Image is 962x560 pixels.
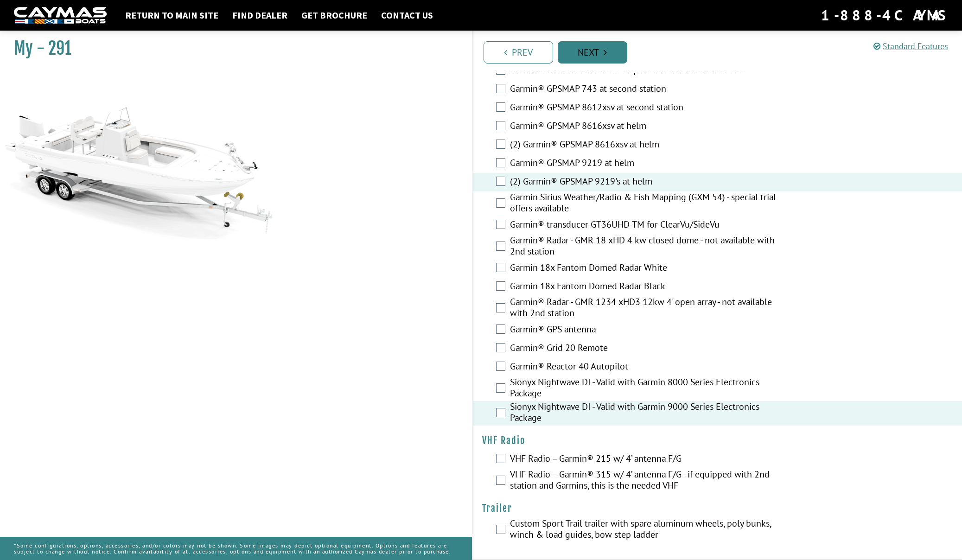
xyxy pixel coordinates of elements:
label: (2) Garmin® GPSMAP 9219's at helm [510,176,781,189]
div: 1-888-4CAYMAS [821,5,948,25]
label: Sionyx Nightwave DI - Valid with Garmin 9000 Series Electronics Package [510,401,781,426]
a: Prev [484,41,553,64]
label: Garmin® Radar - GMR 18 xHD 4 kw closed dome - not available with 2nd station [510,235,781,259]
a: Find Dealer [228,9,292,21]
label: Custom Sport Trail trailer with spare aluminum wheels, poly bunks, winch & load guides, bow step ... [510,518,781,542]
label: Garmin Sirius Weather/Radio & Fish Mapping (GXM 54) - special trial offers available [510,191,781,216]
h1: My - 291 [14,38,449,59]
h4: Trailer [482,503,953,514]
img: white-logo-c9c8dbefe5ff5ceceb0f0178aa75bf4bb51f6bca0971e226c86eb53dfe498488.png [14,7,107,24]
label: Garmin® Grid 20 Remote [510,342,781,356]
a: Return to main site [121,9,223,21]
label: Garmin® GPSMAP 743 at second station [510,83,781,96]
a: Next [558,41,627,64]
label: VHF Radio – Garmin® 215 w/ 4’ antenna F/G [510,453,781,466]
label: Garmin® GPS antenna [510,324,781,337]
label: Garmin® GPSMAP 9219 at helm [510,157,781,171]
label: Sionyx Nightwave DI - Valid with Garmin 8000 Series Electronics Package [510,376,781,401]
label: VHF Radio – Garmin® 315 w/ 4’ antenna F/G - if equipped with 2nd station and Garmins, this is the... [510,469,781,493]
a: Contact Us [376,9,438,21]
a: Get Brochure [297,9,372,21]
label: Garmin® transducer GT36UHD-TM for ClearVu/SideVu [510,219,781,232]
label: Garmin® GPSMAP 8612xsv at second station [510,102,781,115]
label: (2) Garmin® GPSMAP 8616xsv at helm [510,139,781,152]
label: Garmin 18x Fantom Domed Radar Black [510,280,781,294]
p: *Some configurations, options, accessories, and/or colors may not be shown. Some images may depic... [14,538,458,559]
label: Garmin 18x Fantom Domed Radar White [510,262,781,275]
label: Garmin® GPSMAP 8616xsv at helm [510,120,781,134]
label: Garmin® Radar - GMR 1234 xHD3 12kw 4' open array - not available with 2nd station [510,296,781,321]
a: Standard Features [873,41,948,51]
label: Garmin® Reactor 40 Autopilot [510,361,781,374]
h4: VHF Radio [482,435,953,446]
